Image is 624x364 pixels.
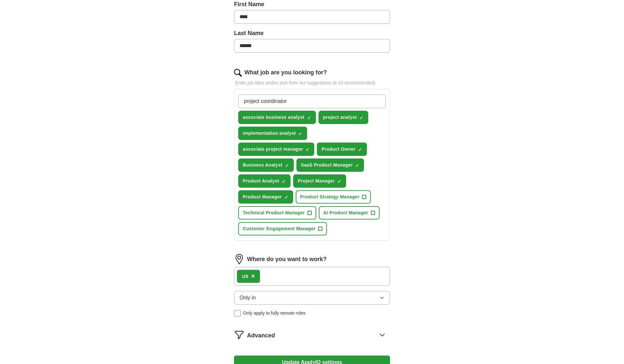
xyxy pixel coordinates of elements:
[243,130,296,137] span: implementation analyst
[307,115,311,120] span: ✓
[234,29,390,38] label: Last Name
[238,143,314,156] button: associate project manager✓
[243,225,316,232] span: Customer Engagement Manager
[238,158,294,172] button: Business Analyst✓
[359,115,363,120] span: ✓
[323,114,357,121] span: project analyst
[243,310,305,317] span: Only apply to fully remote roles
[318,111,368,124] button: project analyst✓
[234,291,390,305] button: Only in
[238,174,291,188] button: Product Analyst✓
[234,330,244,340] img: filter
[240,294,256,302] span: Only in
[238,127,307,140] button: implementation analyst✓
[243,209,305,216] span: Technical Product Manager
[251,272,255,280] span: ×
[300,194,360,200] span: Product Strategy Manager
[319,206,380,220] button: AI Product Manager
[242,273,248,280] div: US
[238,222,327,235] button: Customer Engagement Manager
[285,163,289,168] span: ✓
[243,178,279,184] span: Product Analyst
[293,174,346,188] button: Project Manager✓
[234,310,240,317] input: Only apply to fully remote roles
[243,162,282,169] span: Business Analyst
[247,331,275,340] span: Advanced
[234,254,244,264] img: location.png
[238,206,316,220] button: Technical Product Manager
[301,162,353,169] span: SaaS Product Manager
[244,68,327,77] label: What job are you looking for?
[284,195,288,200] span: ✓
[238,190,293,204] button: Product Manager✓
[247,255,327,264] label: Where do you want to work?
[243,114,305,121] span: associate business analyst
[251,271,255,281] button: ×
[337,179,341,184] span: ✓
[355,163,359,168] span: ✓
[282,179,286,184] span: ✓
[238,94,386,108] input: Type a job title and press enter
[234,80,390,86] p: Enter job titles and/or pick from our suggestions (6-10 recommended)
[317,143,367,156] button: Product Owner✓
[321,146,356,153] span: Product Owner
[296,190,371,204] button: Product Strategy Manager
[298,178,335,184] span: Project Manager
[296,158,364,172] button: SaaS Product Manager✓
[358,147,362,152] span: ✓
[243,194,282,200] span: Product Manager
[243,146,303,153] span: associate project manager
[305,147,309,152] span: ✓
[234,69,242,77] img: search.png
[323,209,369,216] span: AI Product Manager
[238,111,316,124] button: associate business analyst✓
[298,131,302,136] span: ✓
